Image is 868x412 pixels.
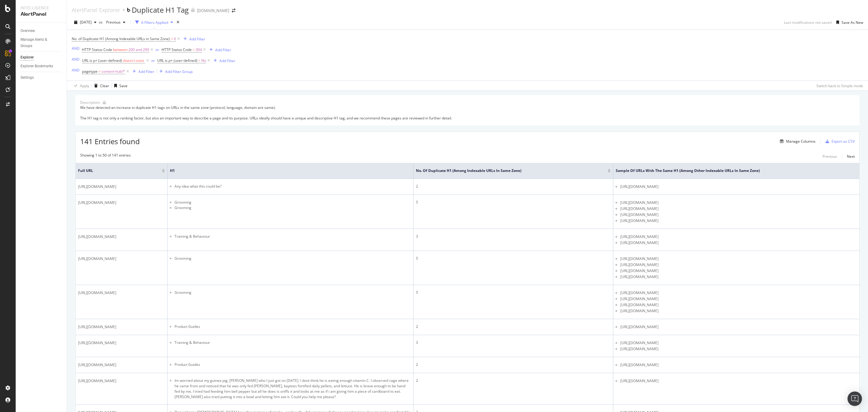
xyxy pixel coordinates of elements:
button: Save [112,81,127,90]
div: 2 [416,362,611,367]
a: AlertPanel Explorer [72,7,120,13]
span: 0 [174,35,176,43]
div: Settings [20,74,34,81]
button: or [156,47,159,52]
div: 3 [416,234,611,239]
div: Duplicate H1 Tag [132,5,189,15]
span: URL is p+ (user-defined) [82,58,122,63]
div: Add Filter [219,58,235,63]
button: AND [72,56,80,62]
li: Product Guides [175,324,411,329]
span: [URL][DOMAIN_NAME] [78,324,116,330]
button: or [151,58,155,63]
span: [URL][DOMAIN_NAME] [620,212,659,218]
div: Switch back to Simple mode [816,83,863,88]
span: [URL][DOMAIN_NAME] [78,184,116,190]
span: pagetype [82,69,98,74]
span: [URL][DOMAIN_NAME] [620,290,659,296]
div: Showing 1 to 50 of 141 entries [80,153,131,160]
span: doesn't exist [123,58,144,63]
div: AlertPanel [20,11,62,18]
div: Overview [20,28,35,34]
div: Save As New [841,20,863,25]
span: [URL][DOMAIN_NAME] [620,256,659,262]
li: Training & Behaviour [175,340,411,345]
button: Export as CSV [823,137,855,146]
div: Description: [80,100,100,105]
div: or [156,47,159,52]
div: 5 [416,200,611,205]
a: Explorer [20,54,62,61]
span: [URL][DOMAIN_NAME] [78,256,116,262]
button: Add Filter [130,68,154,75]
span: 304 [196,46,202,54]
button: Previous [104,17,128,27]
div: We have detected an increase in duplicate H1 tags on URLs in the same zone (protocol, language, d... [80,105,855,120]
div: Last modifications not saved [784,20,832,25]
div: AND [72,46,80,51]
span: [URL][DOMAIN_NAME] [620,206,659,212]
div: Save [119,83,127,88]
span: [URL][DOMAIN_NAME] [620,262,659,268]
li: Im worried about my guinea pig, [PERSON_NAME] who I just got on [DATE]. I dont think he is eating... [175,378,411,400]
span: 2025 Aug. 18th [80,20,92,25]
div: 3 [416,340,611,345]
span: [URL][DOMAIN_NAME] [620,268,659,274]
div: Add Filter [215,47,231,52]
button: Add Filter Group [157,68,193,75]
span: = [198,58,200,63]
a: Explorer Bookmarks [20,63,62,69]
span: > [171,36,173,41]
div: Export as CSV [832,139,855,144]
div: Apply [80,83,89,88]
div: times [175,19,181,25]
span: [URL][DOMAIN_NAME] [620,184,659,190]
div: Manage Columns [786,139,816,144]
div: 2 [416,324,611,329]
button: Add Filter [211,57,235,64]
span: Sample of URLs with the Same H1 (Among Other Indexable URLs in Same Zone) [616,168,848,173]
span: [URL][DOMAIN_NAME] [620,302,659,308]
div: 5 [416,256,611,261]
div: Next [847,154,855,159]
span: [URL][DOMAIN_NAME] [78,378,116,384]
span: [URL][DOMAIN_NAME] [78,200,116,206]
span: [URL][DOMAIN_NAME] [620,362,659,368]
span: content-hub/* [102,67,125,76]
button: Manage Columns [778,138,816,145]
span: No. of Duplicate H1 (Among Indexable URLs in Same Zone) [72,36,170,41]
div: Add Filter [138,69,154,74]
div: AND [72,57,80,62]
span: [URL][DOMAIN_NAME] [78,290,116,296]
span: [URL][DOMAIN_NAME] [78,362,116,368]
span: = [99,69,101,74]
li: Grooming [175,290,411,295]
span: No [201,56,206,65]
span: [URL][DOMAIN_NAME] [78,340,116,346]
div: 5 [416,290,611,295]
span: [URL][DOMAIN_NAME] [620,234,659,240]
span: [URL][DOMAIN_NAME] [620,346,659,352]
span: No. of Duplicate H1 (Among Indexable URLs in Same Zone) [416,168,599,173]
a: Manage Alerts & Groups [20,36,62,49]
div: Manage Alerts & Groups [20,36,57,49]
button: Switch back to Simple mode [814,81,863,90]
span: H1 [170,168,402,173]
button: Next [847,153,855,160]
li: Grooming [175,256,411,261]
span: HTTP Status Code [162,47,192,52]
span: [URL][DOMAIN_NAME] [78,234,116,240]
button: Clear [92,81,109,90]
button: Add Filter [181,35,205,43]
div: AND [72,68,80,73]
span: [URL][DOMAIN_NAME] [620,274,659,280]
button: AND [72,67,80,73]
div: [DOMAIN_NAME] [197,8,229,14]
span: [URL][DOMAIN_NAME] [620,240,659,246]
span: [URL][DOMAIN_NAME] [620,324,659,330]
span: [URL][DOMAIN_NAME] [620,200,659,206]
div: 2 [416,378,611,383]
div: Open Intercom Messenger [848,391,862,406]
div: 2 [416,184,611,189]
div: Add Filter [189,36,205,42]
